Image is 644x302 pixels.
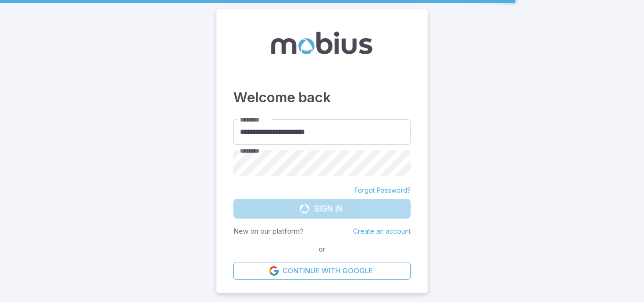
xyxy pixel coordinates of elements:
a: Continue with Google [233,262,411,280]
p: New on our platform? [233,226,304,237]
a: Create an account [353,227,411,235]
span: or [316,244,328,254]
h3: Welcome back [233,87,411,108]
a: Forgot Password? [355,186,411,195]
